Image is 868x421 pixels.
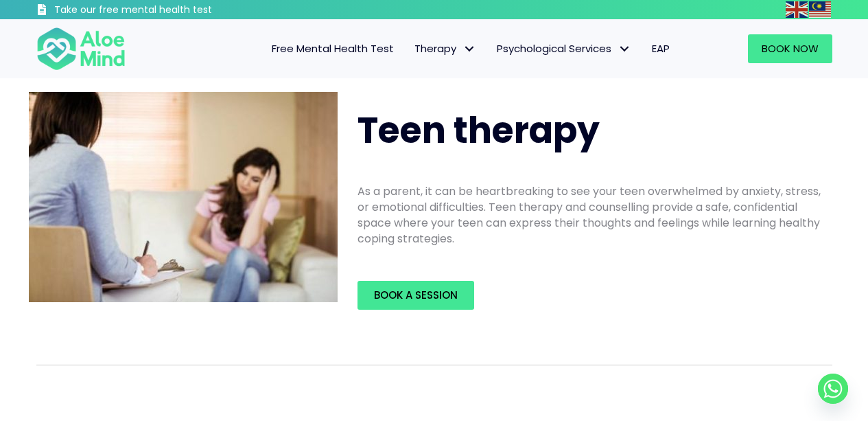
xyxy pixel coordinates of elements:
[261,34,404,63] a: Free Mental Health Test
[460,39,480,59] span: Therapy: submenu
[36,26,126,71] img: Aloe mind Logo
[818,374,848,404] a: Whatsapp
[497,41,631,56] span: Psychological Services
[404,34,486,63] a: TherapyTherapy: submenu
[748,34,832,63] a: Book Now
[786,1,809,17] a: English
[357,281,474,310] a: Book a Session
[615,39,635,59] span: Psychological Services: submenu
[357,105,600,155] span: Teen therapy
[29,92,338,302] img: teen therapy2
[642,34,680,63] a: EAP
[786,1,808,18] img: en
[272,41,394,56] span: Free Mental Health Test
[357,183,824,247] p: As a parent, it can be heartbreaking to see your teen overwhelmed by anxiety, stress, or emotiona...
[54,3,285,17] h3: Take our free mental health test
[374,288,458,302] span: Book a Session
[486,34,642,63] a: Psychological ServicesPsychological Services: submenu
[652,41,670,56] span: EAP
[809,1,832,17] a: Malay
[36,3,285,19] a: Take our free mental health test
[143,34,680,63] nav: Menu
[809,1,831,18] img: ms
[414,41,476,56] span: Therapy
[762,41,819,56] span: Book Now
